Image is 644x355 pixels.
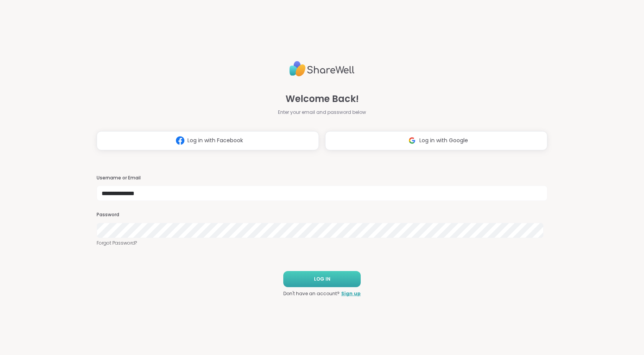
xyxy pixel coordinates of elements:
button: LOG IN [283,271,361,287]
button: Log in with Facebook [97,131,319,150]
span: Log in with Facebook [187,136,243,145]
span: Welcome Back! [286,92,359,106]
img: ShareWell Logomark [405,133,419,148]
span: Enter your email and password below [278,109,366,116]
a: Forgot Password? [97,240,547,247]
span: Log in with Google [419,136,468,145]
a: Sign up [341,290,361,297]
button: Log in with Google [325,131,547,150]
img: ShareWell Logo [289,58,355,80]
img: ShareWell Logomark [173,133,187,148]
span: Don't have an account? [283,290,340,297]
span: LOG IN [314,276,330,283]
h3: Password [97,212,547,218]
h3: Username or Email [97,175,547,181]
